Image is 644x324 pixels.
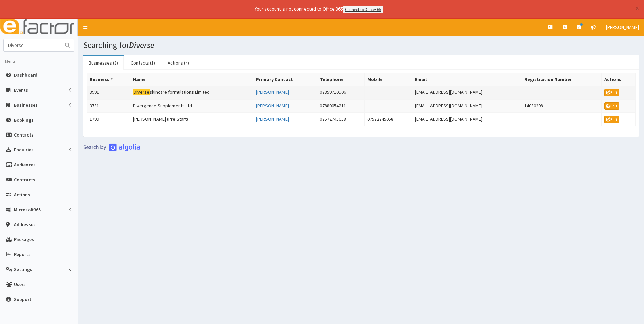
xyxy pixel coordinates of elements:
td: 14030298 [521,99,602,113]
a: [PERSON_NAME] [256,103,289,109]
a: [PERSON_NAME] [601,19,644,36]
th: Primary Contact [253,73,317,86]
a: Edit [604,116,619,123]
mark: Diverse [133,89,150,96]
td: 07572745058 [365,113,412,126]
td: 07359710906 [317,86,365,99]
th: Telephone [317,73,365,86]
span: [PERSON_NAME] [606,24,639,30]
td: Divergence Supplements Ltd [130,99,253,113]
th: Mobile [365,73,412,86]
td: 07572745058 [317,113,365,126]
a: Connect to Office365 [343,6,383,13]
span: Bookings [14,117,34,123]
a: Edit [604,89,619,96]
td: 1799 [87,113,130,126]
span: Reports [14,251,31,257]
span: Businesses [14,102,38,108]
a: [PERSON_NAME] [256,89,289,95]
th: Business # [87,73,130,86]
span: Addresses [14,221,36,228]
td: 3731 [87,99,130,113]
a: Edit [604,102,619,110]
td: [EMAIL_ADDRESS][DOMAIN_NAME] [412,86,521,99]
img: search-by-algolia-light-background.png [83,143,140,151]
span: Actions [14,192,30,198]
span: Users [14,281,26,287]
th: Actions [602,73,636,86]
span: Settings [14,266,32,272]
span: Microsoft365 [14,206,41,213]
h1: Searching for [83,41,639,50]
span: Dashboard [14,72,37,78]
th: Name [130,73,253,86]
td: [EMAIL_ADDRESS][DOMAIN_NAME] [412,113,521,126]
td: 3991 [87,86,130,99]
div: Your account is not connected to Office 365 [120,5,517,13]
span: Audiences [14,162,36,168]
td: 07880054211 [317,99,365,113]
span: Support [14,296,31,302]
span: Contacts [14,132,34,138]
button: × [635,5,639,12]
span: Packages [14,236,34,242]
a: [PERSON_NAME] [256,116,289,122]
span: Events [14,87,28,93]
td: [EMAIL_ADDRESS][DOMAIN_NAME] [412,99,521,113]
i: Diverse [129,40,154,50]
span: Enquiries [14,147,34,153]
td: skincare formulations Limited [130,86,253,99]
span: Contracts [14,177,35,183]
a: Contacts (1) [125,56,161,70]
a: Businesses (3) [83,56,124,70]
th: Email [412,73,521,86]
td: [PERSON_NAME] (Pre Start) [130,113,253,126]
th: Registration Number [521,73,602,86]
a: Actions (4) [162,56,195,70]
input: Search... [4,39,61,51]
